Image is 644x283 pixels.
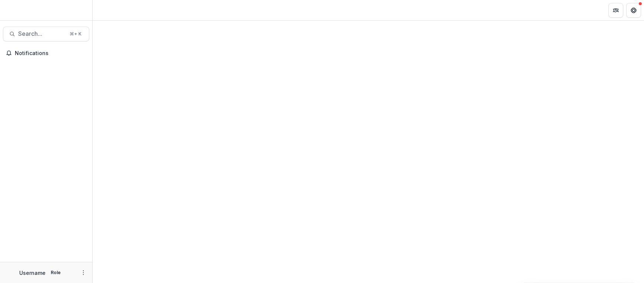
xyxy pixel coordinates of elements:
p: Username [19,269,46,277]
button: Partners [608,3,623,18]
button: Search... [3,27,89,41]
span: Notifications [15,50,86,57]
button: Get Help [626,3,641,18]
button: Notifications [3,47,89,59]
p: Role [49,269,63,276]
nav: breadcrumb [96,5,127,16]
span: Search... [18,30,65,37]
button: More [79,268,88,277]
div: ⌘ + K [68,30,83,38]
